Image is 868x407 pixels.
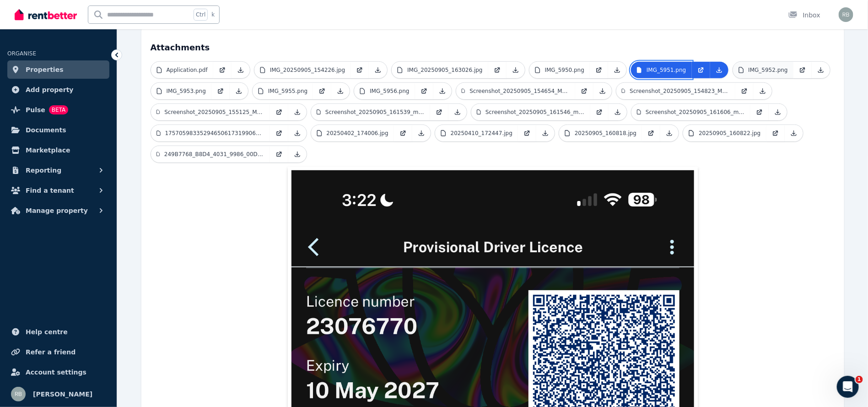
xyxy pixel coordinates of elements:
a: Account settings [7,363,109,381]
p: IMG_5953.png [167,87,206,95]
a: IMG_20250905_154226.jpg [254,62,350,78]
span: k [211,11,215,18]
a: 17570598335294650617319906321759.jpg [151,125,270,141]
a: Download Attachment [448,104,467,120]
a: Download Attachment [232,62,250,78]
a: Open in new Tab [394,125,412,141]
a: Download Attachment [609,104,627,120]
a: Download Attachment [536,125,555,141]
a: Open in new Tab [518,125,536,141]
a: IMG_5955.png [253,83,313,99]
a: Screenshot_20250905_154654_M365_Copilot.jpg [456,83,575,99]
span: BETA [49,105,68,114]
span: [PERSON_NAME] [33,389,92,400]
p: 20250410_172447.jpg [451,130,512,137]
a: IMG_5950.png [529,62,590,78]
a: Open in new Tab [692,62,710,78]
a: Open in new Tab [213,62,232,78]
h4: Attachments [151,36,835,54]
p: 249B7768_B8D4_4031_9986_00D6ED8D9F6C.jpeg [164,151,264,158]
span: Ctrl [194,9,208,21]
a: Download Attachment [608,62,626,78]
span: Pulse [26,104,45,115]
span: Manage property [26,205,88,216]
span: Find a tenant [26,185,74,196]
p: IMG_5956.png [370,87,409,95]
span: Refer a friend [26,347,75,358]
a: Documents [7,121,109,139]
a: Open in new Tab [350,62,369,78]
a: Open in new Tab [415,83,433,99]
p: Screenshot_20250905_154654_M365_Copilot.jpg [469,87,569,95]
a: Open in new Tab [642,125,660,141]
a: Open in new Tab [735,83,754,99]
span: Account settings [26,367,86,378]
p: 20250402_174006.jpg [327,130,388,137]
img: RentBetter [15,8,77,22]
p: 20250905_160818.jpg [575,130,636,137]
iframe: Intercom live chat [837,376,859,398]
p: Screenshot_20250905_154823_M365_Copilot.jpg [630,87,729,95]
a: Marketplace [7,141,109,159]
a: Add property [7,81,109,99]
a: Open in new Tab [270,146,288,163]
a: Screenshot_20250905_154823_M365_Copilot.jpg [616,83,735,99]
a: Download Attachment [433,83,452,99]
span: Properties [26,64,64,75]
a: Open in new Tab [575,83,593,99]
a: Open in new Tab [750,104,769,120]
a: Download Attachment [812,62,830,78]
span: Help centre [26,326,68,337]
a: Download Attachment [710,62,728,78]
p: Screenshot_20250905_155125_M365_Copilot.jpg [164,109,264,116]
button: Find a tenant [7,181,109,200]
a: Open in new Tab [430,104,448,120]
p: IMG_5955.png [268,87,307,95]
span: Documents [26,125,66,136]
button: Manage property [7,201,109,220]
span: 1 [856,376,863,383]
a: 20250410_172447.jpg [435,125,518,141]
span: Add property [26,84,74,95]
p: 17570598335294650617319906321759.jpg [165,130,264,137]
a: 20250905_160818.jpg [559,125,642,141]
a: Open in new Tab [766,125,785,141]
p: IMG_20250905_163026.jpg [407,66,482,74]
a: Application.pdf [151,62,213,78]
a: Help centre [7,323,109,341]
a: Screenshot_20250905_155125_M365_Copilot.jpg [151,104,270,120]
a: Download Attachment [769,104,787,120]
img: Raj Bala [11,387,26,402]
a: Open in new Tab [488,62,507,78]
p: Screenshot_20250905_161539_myGov.jpg [325,109,424,116]
a: Screenshot_20250905_161606_myGov.jpg [631,104,750,120]
a: IMG_5956.png [354,83,415,99]
a: IMG_5953.png [151,83,211,99]
a: Screenshot_20250905_161546_myGov.jpg [471,104,590,120]
a: PulseBETA [7,101,109,119]
a: Download Attachment [507,62,525,78]
a: Download Attachment [754,83,772,99]
img: Raj Bala [839,7,853,22]
p: Screenshot_20250905_161546_myGov.jpg [485,109,584,116]
a: Download Attachment [331,83,350,99]
p: IMG_20250905_154226.jpg [270,66,345,74]
a: Open in new Tab [313,83,331,99]
span: ORGANISE [7,50,36,57]
a: 249B7768_B8D4_4031_9986_00D6ED8D9F6C.jpeg [151,146,270,163]
p: Application.pdf [167,66,208,74]
a: Open in new Tab [590,104,609,120]
a: IMG_20250905_163026.jpg [392,62,488,78]
a: 20250905_160822.jpg [683,125,766,141]
button: Reporting [7,161,109,179]
a: Download Attachment [660,125,679,141]
a: Download Attachment [230,83,248,99]
a: Screenshot_20250905_161539_myGov.jpg [311,104,430,120]
a: Open in new Tab [270,125,288,141]
a: Download Attachment [593,83,612,99]
a: 20250402_174006.jpg [311,125,394,141]
a: Download Attachment [288,125,307,141]
a: Download Attachment [288,104,307,120]
p: 20250905_160822.jpg [699,130,760,137]
span: Marketplace [26,145,70,156]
